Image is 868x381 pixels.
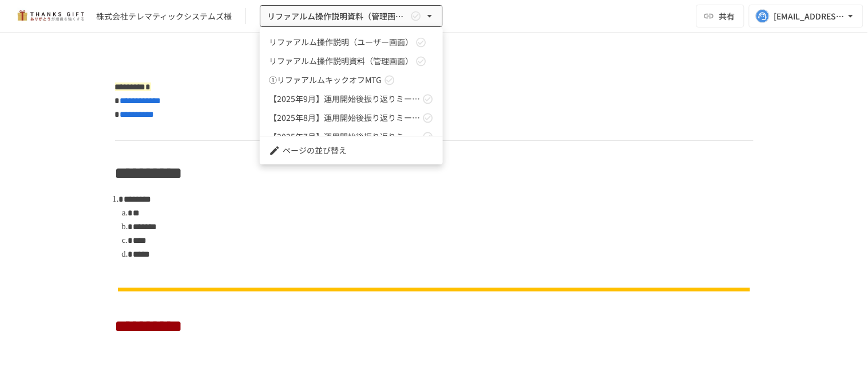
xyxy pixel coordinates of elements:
[269,93,420,105] span: 【2025年9月】運用開始後振り返りミーティング
[269,36,413,48] span: リファアルム操作説明（ユーザー画面）
[269,55,413,67] span: リファアルム操作説明資料（管理画面）
[269,112,420,124] span: 【2025年8月】運用開始後振り返りミーティング
[269,74,382,86] span: ①リファアルムキックオフMTG
[269,131,420,143] span: 【2025年7月】運用開始後振り返りミーティング
[260,141,443,160] li: ページの並び替え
